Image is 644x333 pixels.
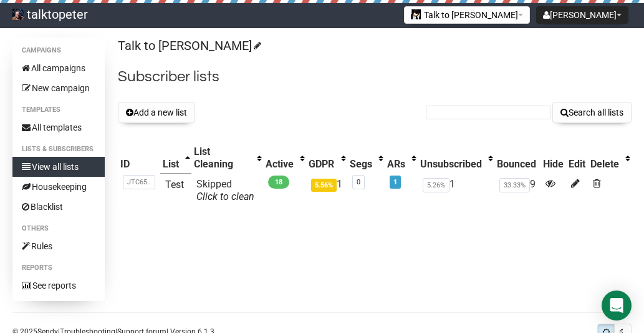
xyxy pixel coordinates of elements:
div: List [163,158,179,171]
div: ARs [387,158,405,171]
a: Housekeeping [12,177,105,197]
span: 18 [268,176,289,189]
th: ID: No sort applied, sorting is disabled [118,143,160,173]
div: Delete [590,158,619,171]
button: Search all lists [552,102,632,123]
li: Others [12,221,105,236]
div: ID [120,158,158,171]
td: 9 [494,173,541,208]
div: Hide [543,158,564,171]
th: List: Ascending sort applied, activate to apply a descending sort [160,143,191,173]
a: See reports [12,276,105,296]
td: 1 [306,173,347,208]
td: 1 [418,173,494,208]
a: Rules [12,236,105,256]
th: ARs: No sort applied, activate to apply an ascending sort [385,143,418,173]
th: Hide: No sort applied, sorting is disabled [541,143,566,173]
div: Segs [350,158,372,171]
span: JTC65.. [123,175,155,189]
a: New campaign [12,78,105,98]
a: All campaigns [12,58,105,78]
img: favicons [411,9,421,19]
li: Templates [12,102,105,117]
h2: Subscriber lists [118,66,632,88]
li: Campaigns [12,43,105,58]
button: Talk to [PERSON_NAME] [404,6,530,24]
div: Bounced [497,158,538,171]
th: Bounced: No sort applied, sorting is disabled [494,143,541,173]
th: Delete: No sort applied, activate to apply an ascending sort [588,143,632,173]
th: Active: No sort applied, activate to apply an ascending sort [263,143,306,173]
a: All templates [12,117,105,137]
button: [PERSON_NAME] [536,6,628,24]
li: Reports [12,261,105,276]
th: Segs: No sort applied, activate to apply an ascending sort [347,143,385,173]
a: Test [165,179,184,191]
span: 5.56% [311,179,337,192]
a: 0 [357,178,360,186]
a: 1 [393,178,397,186]
div: Open Intercom Messenger [602,291,632,321]
div: GDPR [309,158,335,171]
li: Lists & subscribers [12,142,105,157]
th: GDPR: No sort applied, activate to apply an ascending sort [306,143,347,173]
a: Talk to [PERSON_NAME] [118,38,259,53]
div: Active [266,158,294,171]
div: List Cleaning [194,146,251,171]
span: Skipped [196,178,254,202]
th: Unsubscribed: No sort applied, activate to apply an ascending sort [418,143,494,173]
button: Add a new list [118,102,195,123]
th: Edit: No sort applied, sorting is disabled [566,143,588,173]
img: 9fe22509c2eb07daf86809d6c5f90dbe [12,9,24,20]
div: Unsubscribed [420,158,482,171]
span: 5.26% [423,178,449,192]
a: Click to clean [196,191,254,202]
a: Blacklist [12,197,105,217]
div: Edit [569,158,585,171]
a: View all lists [12,157,105,177]
th: List Cleaning: No sort applied, activate to apply an ascending sort [191,143,263,173]
span: 33.33% [499,178,530,192]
